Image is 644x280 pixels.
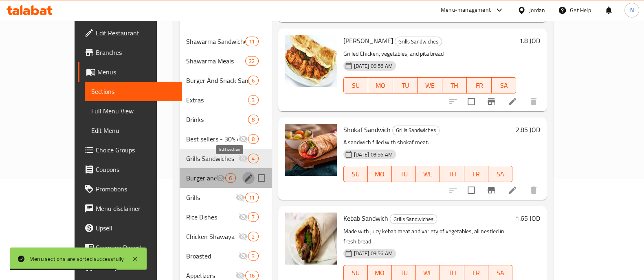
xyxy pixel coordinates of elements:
[96,145,176,155] span: Choice Groups
[96,184,176,194] span: Promotions
[91,87,176,96] span: Sections
[368,77,393,93] button: MO
[470,80,488,91] span: FR
[421,80,439,91] span: WE
[347,267,365,279] span: SU
[186,232,238,241] span: Chicken Shawaya
[246,272,258,280] span: 16
[78,218,182,238] a: Upsell
[519,35,540,46] h6: 1.8 JOD
[96,48,176,57] span: Branches
[246,57,258,65] span: 22
[630,6,633,15] span: N
[463,93,480,110] span: Select to update
[96,243,176,252] span: Coverage Report
[508,97,517,106] a: Edit menu item
[443,267,461,279] span: TH
[78,160,182,179] a: Coupons
[285,213,337,265] img: Kebab Sandwich
[238,154,248,163] svg: Inactive section
[180,129,271,149] div: Best sellers - 30% off on selected items8
[186,115,248,124] span: Drinks
[395,168,413,180] span: TU
[245,193,258,202] div: items
[419,267,437,279] span: WE
[226,174,235,182] span: 6
[248,95,258,105] div: items
[238,134,248,144] svg: Inactive section
[238,212,248,222] svg: Inactive section
[78,179,182,199] a: Promotions
[97,67,176,77] span: Menus
[186,134,238,144] div: Best sellers - 30% off on selected items
[343,226,513,247] p: Made with juicy kebab meat and variety of vegetables, all nestled in fresh bread
[180,32,271,51] div: Shawarma Sandwiches11
[186,251,238,261] span: Broasted
[180,168,271,188] div: Burger and Snacks Meals6edit
[343,212,388,224] span: Kebab Sandwich
[463,182,480,199] span: Select to update
[242,172,255,184] button: edit
[248,251,258,261] div: items
[85,101,182,121] a: Full Menu View
[446,80,464,91] span: TH
[248,233,258,241] span: 2
[368,166,392,182] button: MO
[186,76,248,85] span: Burger And Snack Sandwiches
[248,115,258,124] div: items
[180,207,271,227] div: Rice Dishes7
[516,124,540,135] h6: 2.85 JOD
[343,35,393,47] span: [PERSON_NAME]
[186,193,235,202] div: Grills
[180,149,271,168] div: Grills Sandwiches4
[351,62,396,70] span: [DATE] 09:56 AM
[371,80,390,91] span: MO
[238,232,248,241] svg: Inactive section
[248,77,258,85] span: 6
[516,213,540,224] h6: 1.65 JOD
[468,168,485,180] span: FR
[347,168,365,180] span: SU
[180,90,271,110] div: Extras3
[85,82,182,101] a: Sections
[248,135,258,143] span: 8
[393,126,439,135] span: Grills Sandwiches
[390,214,437,224] div: Grills Sandwiches
[180,227,271,246] div: Chicken Shawaya2
[464,166,488,182] button: FR
[78,43,182,62] a: Branches
[29,254,124,263] div: Menu sections are sorted successfully
[492,267,509,279] span: SA
[524,92,543,111] button: delete
[396,80,415,91] span: TU
[248,154,258,163] div: items
[238,251,248,261] svg: Inactive section
[416,166,440,182] button: WE
[343,49,517,59] p: Grilled Chicken, vegetables, and pita bread
[180,51,271,71] div: Shawarma Meals22
[186,95,248,105] span: Extras
[392,166,416,182] button: TU
[392,126,440,135] div: Grills Sandwiches
[248,212,258,222] div: items
[235,193,245,202] svg: Inactive section
[529,6,545,15] div: Jordan
[186,173,215,183] div: Burger and Snacks Meals
[245,56,258,66] div: items
[343,77,368,93] button: SU
[442,77,467,93] button: TH
[248,155,258,163] span: 4
[96,223,176,233] span: Upsell
[248,134,258,144] div: items
[248,116,258,124] span: 8
[246,194,258,202] span: 11
[186,212,238,222] span: Rice Dishes
[248,96,258,104] span: 3
[180,110,271,129] div: Drinks8
[248,232,258,241] div: items
[245,37,258,46] div: items
[186,56,245,66] div: Shawarma Meals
